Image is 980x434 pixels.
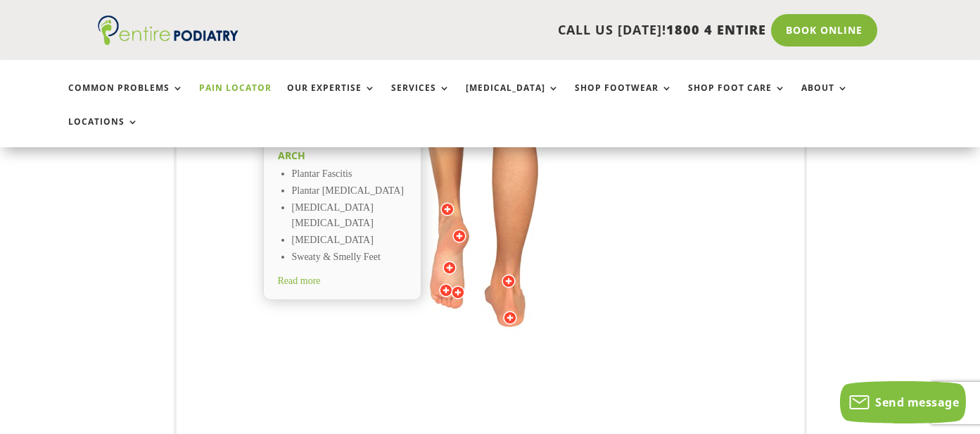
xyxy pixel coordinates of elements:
[278,149,407,163] h2: Arch
[875,395,959,410] span: Send message
[666,21,766,38] span: 1800 4 ENTIRE
[278,275,321,286] span: Read more
[466,83,559,113] a: [MEDICAL_DATA]
[575,83,673,113] a: Shop Footwear
[292,166,407,183] li: Plantar Fascitis
[292,232,407,249] li: [MEDICAL_DATA]
[277,21,766,39] p: CALL US [DATE]!
[199,83,272,113] a: Pain Locator
[287,83,376,113] a: Our Expertise
[292,249,407,266] li: Sweaty & Smelly Feet
[263,137,421,285] a: Arch Plantar Fascitis Plantar [MEDICAL_DATA] [MEDICAL_DATA] [MEDICAL_DATA] [MEDICAL_DATA] Sweaty ...
[68,117,139,147] a: Locations
[840,381,966,423] button: Send message
[98,34,238,48] a: Entire Podiatry
[801,83,848,113] a: About
[391,83,450,113] a: Services
[68,83,184,113] a: Common Problems
[292,183,407,200] li: Plantar [MEDICAL_DATA]
[98,15,238,45] img: logo (1)
[771,14,877,46] a: Book Online
[292,200,407,232] li: [MEDICAL_DATA] [MEDICAL_DATA]
[688,83,786,113] a: Shop Foot Care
